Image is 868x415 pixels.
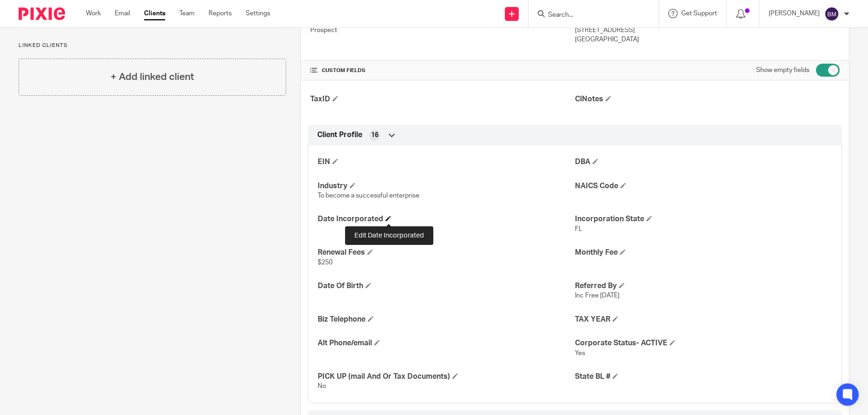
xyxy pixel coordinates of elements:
h4: DBA [575,157,832,167]
span: To become a successful enterprise [318,192,419,199]
a: Settings [246,9,270,18]
h4: EIN [318,157,575,167]
h4: ClNotes [575,94,840,104]
h4: PICK UP (mail And Or Tax Documents) [318,372,575,382]
span: Inc Free [DATE] [575,292,620,299]
span: FL [575,226,582,232]
h4: TAX YEAR [575,315,832,324]
a: Team [179,9,195,18]
span: Get Support [681,10,717,17]
h4: Incorporation State [575,214,832,224]
h4: NAICS Code [575,181,832,191]
p: [GEOGRAPHIC_DATA] [575,35,840,44]
h4: Monthly Fee [575,248,832,257]
p: Linked clients [19,42,286,49]
span: 16 [371,131,379,140]
input: Search [547,11,631,20]
img: Pixie [19,7,65,20]
img: svg%3E [824,7,839,21]
h4: Corporate Status- ACTIVE [575,338,832,348]
label: Show empty fields [756,66,809,75]
h4: TaxID [310,94,575,104]
span: Yes [575,350,585,356]
h4: CUSTOM FIELDS [310,67,575,74]
h4: Alt Phone/email [318,338,575,348]
h4: + Add linked client [111,70,194,84]
a: Reports [209,9,232,18]
h4: Date Of Birth [318,281,575,291]
span: No [318,383,326,389]
span: Client Profile [317,130,362,140]
h4: Renewal Fees [318,248,575,257]
h4: Biz Telephone [318,315,575,324]
a: Work [86,9,101,18]
h4: Date Incorporated [318,214,575,224]
h4: State BL # [575,372,832,382]
a: Email [115,9,130,18]
a: Clients [144,9,165,18]
p: [PERSON_NAME] [769,9,820,18]
h4: Referred By [575,281,832,291]
span: $250 [318,259,333,266]
h4: Industry [318,181,575,191]
p: [STREET_ADDRESS] [575,26,840,35]
p: Prospect [310,26,575,35]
